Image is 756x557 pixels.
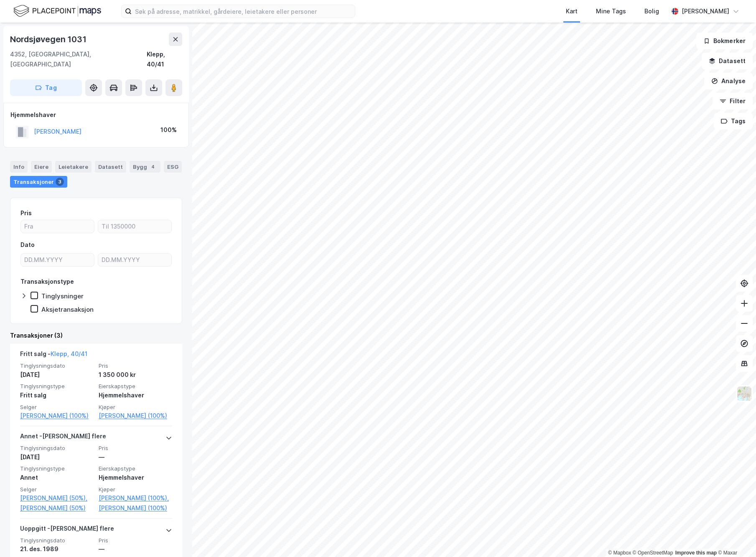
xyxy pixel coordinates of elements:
div: Transaksjonstype [20,277,74,287]
span: Tinglysningsdato [20,445,94,452]
span: Pris [99,445,172,452]
div: 100% [160,125,177,135]
div: Klepp, 40/41 [147,49,182,69]
button: Analyse [704,73,753,89]
div: Tinglysninger [41,292,84,300]
div: Aksjetransaksjon [41,305,94,313]
img: Z [736,386,752,402]
input: Fra [21,220,94,233]
span: Tinglysningstype [20,465,94,472]
a: Mapbox [608,550,631,556]
span: Tinglysningsdato [20,362,94,369]
div: [DATE] [20,370,94,380]
a: [PERSON_NAME] (100%) [99,503,172,513]
div: Pris [20,208,32,218]
div: Transaksjoner (3) [10,331,182,341]
div: Fritt salg - [20,349,87,362]
div: Annet - [PERSON_NAME] flere [20,431,106,445]
a: [PERSON_NAME] (100%) [20,411,94,421]
span: Eierskapstype [99,383,172,390]
input: Søk på adresse, matrikkel, gårdeiere, leietakere eller personer [132,5,355,18]
div: Bolig [644,6,659,16]
span: Pris [99,537,172,544]
a: [PERSON_NAME] (100%), [99,493,172,503]
span: Kjøper [99,404,172,411]
div: Hjemmelshaver [99,390,172,400]
span: Tinglysningsdato [20,537,94,544]
div: Leietakere [55,161,92,173]
span: Kjøper [99,486,172,493]
div: Annet [20,473,94,483]
input: DD.MM.YYYY [98,254,171,266]
div: Mine Tags [596,6,626,16]
input: Til 1350000 [98,220,171,233]
div: Kontrollprogram for chat [714,517,756,557]
button: Bokmerker [696,33,753,49]
button: Tag [10,79,82,96]
div: Bygg [130,161,160,173]
div: Hjemmelshaver [10,110,182,120]
a: OpenStreetMap [633,550,673,556]
div: Hjemmelshaver [99,473,172,483]
iframe: Chat Widget [714,517,756,557]
div: [DATE] [20,452,94,462]
div: Uoppgitt - [PERSON_NAME] flere [20,524,114,537]
a: [PERSON_NAME] (100%) [99,411,172,421]
div: Eiere [31,161,52,173]
div: Fritt salg [20,390,94,400]
div: ESG [164,161,182,173]
div: 3 [56,178,64,186]
a: Improve this map [675,550,717,556]
div: Transaksjoner [10,176,67,188]
div: 1 350 000 kr [99,370,172,380]
div: Kart [566,6,578,16]
div: Dato [20,240,35,250]
button: Filter [713,93,753,109]
div: Nordsjøvegen 1031 [10,33,88,46]
div: Datasett [95,161,126,173]
div: Info [10,161,28,173]
div: — [99,544,172,554]
a: [PERSON_NAME] (50%) [20,503,94,513]
div: 21. des. 1989 [20,544,94,554]
div: 4352, [GEOGRAPHIC_DATA], [GEOGRAPHIC_DATA] [10,49,147,69]
img: logo.f888ab2527a4732fd821a326f86c7f29.svg [13,4,101,18]
input: DD.MM.YYYY [21,254,94,266]
span: Eierskapstype [99,465,172,472]
a: [PERSON_NAME] (50%), [20,493,94,503]
span: Selger [20,486,94,493]
button: Datasett [702,53,753,69]
a: Klepp, 40/41 [51,350,87,357]
div: [PERSON_NAME] [682,6,729,16]
button: Tags [714,113,753,130]
span: Selger [20,404,94,411]
div: — [99,452,172,462]
div: 4 [149,163,157,171]
span: Tinglysningstype [20,383,94,390]
span: Pris [99,362,172,369]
